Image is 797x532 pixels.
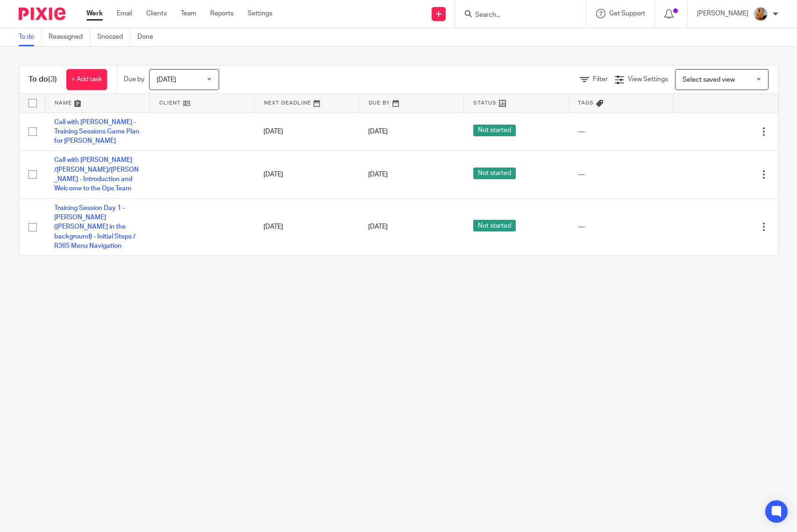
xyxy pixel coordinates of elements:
[181,9,196,18] a: Team
[19,7,65,20] img: Pixie
[578,127,664,136] div: ---
[368,128,388,135] span: [DATE]
[86,9,103,18] a: Work
[473,125,516,136] span: Not started
[137,28,160,46] a: Done
[593,76,608,83] span: Filter
[19,28,42,46] a: To do
[124,75,144,84] p: Due by
[49,28,90,46] a: Reassigned
[157,77,176,83] span: [DATE]
[54,205,135,249] a: Training Session Day 1 - [PERSON_NAME] ([PERSON_NAME] in the background) - Initial Steps / R365 M...
[146,9,167,18] a: Clients
[254,151,359,198] td: [DATE]
[368,171,388,178] span: [DATE]
[697,9,748,18] p: [PERSON_NAME]
[48,76,57,83] span: (3)
[254,112,359,151] td: [DATE]
[28,75,57,84] h1: To do
[368,224,388,230] span: [DATE]
[474,11,558,20] input: Search
[54,119,139,145] a: Call with [PERSON_NAME] - Training Sessions Game Plan for [PERSON_NAME]
[54,157,139,192] a: Call with [PERSON_NAME] /[PERSON_NAME]/[PERSON_NAME] - Introduction and Welcome to the Ops Team
[753,7,768,21] img: 1234.JPG
[248,9,272,18] a: Settings
[254,198,359,255] td: [DATE]
[117,9,132,18] a: Email
[473,220,516,231] span: Not started
[628,76,668,83] span: View Settings
[683,77,735,83] span: Select saved view
[578,170,664,179] div: ---
[66,69,107,90] a: + Add task
[609,10,645,17] span: Get Support
[210,9,234,18] a: Reports
[473,168,516,179] span: Not started
[578,100,594,105] span: Tags
[97,28,130,46] a: Snoozed
[578,222,664,231] div: ---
